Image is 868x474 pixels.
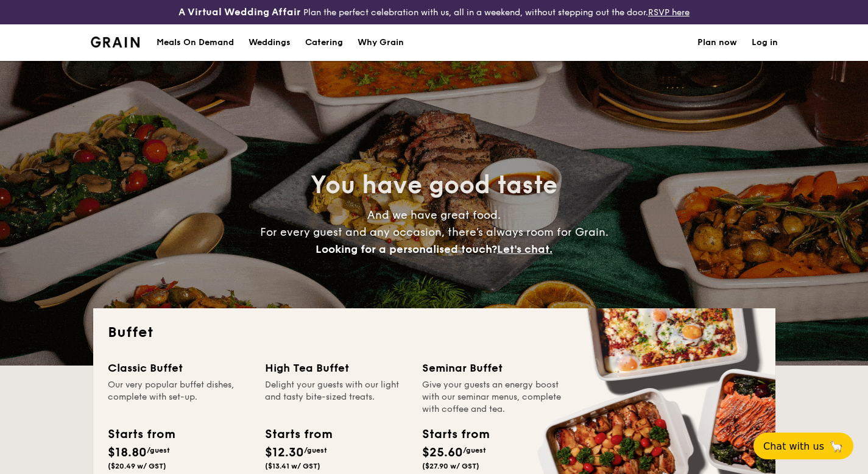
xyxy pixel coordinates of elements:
span: /guest [304,446,327,455]
div: Weddings [249,24,291,61]
span: ($13.41 w/ GST) [265,462,320,470]
div: Plan the perfect celebration with us, all in a weekend, without stepping out the door. [145,5,724,19]
span: $25.60 [422,445,463,460]
h4: A Virtual Wedding Affair [178,5,301,19]
div: Starts from [265,425,331,444]
span: Let's chat. [497,242,552,256]
div: Starts from [108,425,174,444]
div: Why Grain [358,24,404,61]
span: $12.30 [265,445,304,460]
span: ($27.90 w/ GST) [422,462,479,470]
span: And we have great food. For every guest and any occasion, there’s always room for Grain. [260,208,609,256]
span: ($20.49 w/ GST) [108,462,166,470]
span: /guest [147,446,170,455]
div: Delight your guests with our light and tasty bite-sized treats. [265,379,408,416]
a: Meals On Demand [149,24,241,61]
div: Our very popular buffet dishes, complete with set-up. [108,379,250,416]
div: Give your guests an energy boost with our seminar menus, complete with coffee and tea. [422,379,565,416]
span: You have good taste [311,171,557,200]
a: Why Grain [350,24,411,61]
div: High Tea Buffet [265,359,408,377]
h2: Buffet [108,323,761,342]
span: /guest [463,446,486,455]
span: $18.80 [108,445,147,460]
a: Plan now [697,24,737,61]
div: Seminar Buffet [422,359,565,377]
img: Grain [91,37,140,48]
a: RSVP here [648,7,690,18]
div: Starts from [422,425,489,444]
a: Catering [298,24,350,61]
a: Logotype [91,37,140,48]
a: Log in [752,24,778,61]
span: 🦙 [829,439,844,453]
div: Meals On Demand [157,24,234,61]
span: Looking for a personalised touch? [316,242,497,256]
h1: Catering [305,24,343,61]
a: Weddings [241,24,298,61]
button: Chat with us🦙 [753,433,853,459]
span: Chat with us [763,440,824,452]
div: Classic Buffet [108,359,250,377]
